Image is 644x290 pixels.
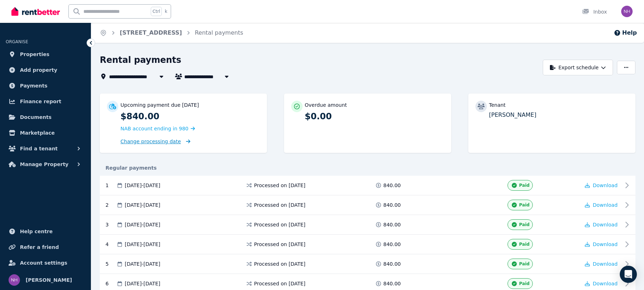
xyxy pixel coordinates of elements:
a: Documents [6,110,85,124]
button: Download [585,201,618,209]
span: 840.00 [383,201,401,209]
div: 5 [105,259,116,269]
span: [DATE] - [DATE] [125,260,160,267]
span: Properties [20,50,50,59]
span: k [165,9,167,14]
a: [STREET_ADDRESS] [120,29,182,36]
span: Account settings [20,259,67,267]
span: Download [593,281,618,286]
img: Nicholas Henningsen [9,274,20,286]
span: Paid [519,222,530,227]
span: 840.00 [383,182,401,189]
span: 840.00 [383,260,401,267]
nav: Breadcrumb [91,23,252,43]
span: Processed on [DATE] [254,260,305,267]
button: Download [585,280,618,287]
div: Inbox [582,8,607,15]
div: 6 [105,278,116,289]
button: Help [614,29,637,37]
span: Processed on [DATE] [254,201,305,209]
span: Processed on [DATE] [254,280,305,287]
div: 4 [105,239,116,250]
span: Finance report [20,97,61,106]
span: Documents [20,113,52,121]
span: Find a tenant [20,144,58,153]
div: 2 [105,200,116,210]
a: Marketplace [6,126,85,140]
a: Refer a friend [6,240,85,254]
span: Add property [20,66,57,74]
span: Change processing date [120,138,181,145]
span: Paid [519,261,530,267]
a: Account settings [6,256,85,270]
span: Download [593,241,618,247]
button: Export schedule [543,60,613,75]
span: Processed on [DATE] [254,221,305,228]
span: [DATE] - [DATE] [125,182,160,189]
span: Manage Property [20,160,68,169]
span: [PERSON_NAME] [26,276,72,284]
button: Manage Property [6,157,85,171]
a: Finance report [6,94,85,109]
a: Payments [6,79,85,93]
span: Download [593,182,618,188]
button: Download [585,221,618,228]
p: $0.00 [305,111,444,122]
div: 3 [105,219,116,230]
a: Help centre [6,224,85,239]
span: Processed on [DATE] [254,241,305,248]
span: [DATE] - [DATE] [125,221,160,228]
div: Regular payments [100,164,635,171]
span: ORGANISE [6,39,28,44]
p: Tenant [489,101,506,109]
a: Rental payments [195,29,243,36]
div: Open Intercom Messenger [620,266,637,283]
p: [PERSON_NAME] [489,111,628,119]
a: Properties [6,47,85,61]
span: Ctrl [151,7,162,16]
img: RentBetter [11,6,60,17]
span: Marketplace [20,129,55,137]
button: Download [585,241,618,248]
a: Change processing date [120,138,190,145]
button: Download [585,182,618,189]
span: Help centre [20,227,53,236]
span: [DATE] - [DATE] [125,280,160,287]
p: $840.00 [120,111,260,122]
span: Download [593,261,618,267]
span: 840.00 [383,221,401,228]
p: Overdue amount [305,101,347,109]
span: Paid [519,202,530,208]
span: NAB account ending in 980 [120,126,189,131]
button: Find a tenant [6,141,85,156]
span: Paid [519,241,530,247]
span: Payments [20,81,47,90]
img: Nicholas Henningsen [621,6,633,17]
span: Paid [519,182,530,188]
button: Download [585,260,618,267]
a: Add property [6,63,85,77]
p: Upcoming payment due [DATE] [120,101,199,109]
span: [DATE] - [DATE] [125,201,160,209]
span: Refer a friend [20,243,59,251]
span: [DATE] - [DATE] [125,241,160,248]
h1: Rental payments [100,54,181,66]
div: 1 [105,180,116,191]
span: Processed on [DATE] [254,182,305,189]
span: Download [593,202,618,208]
span: 840.00 [383,280,401,287]
span: Paid [519,281,530,286]
span: Download [593,222,618,227]
span: 840.00 [383,241,401,248]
